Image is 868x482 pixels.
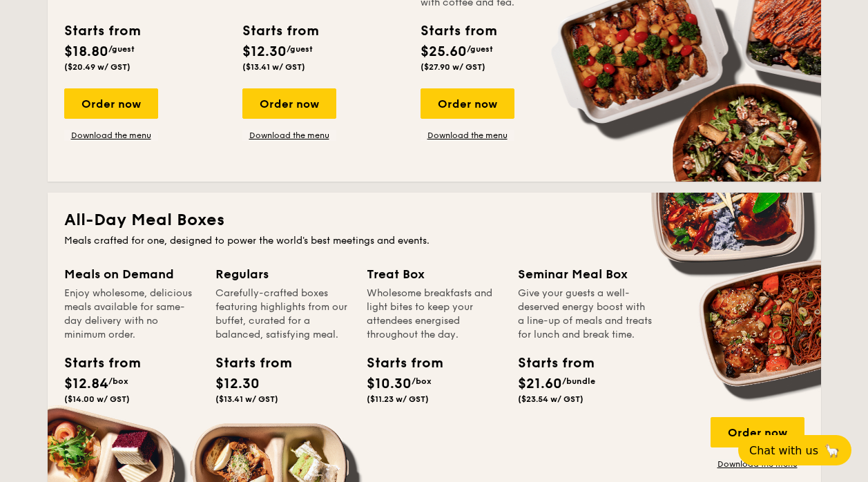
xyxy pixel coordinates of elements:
[108,44,135,54] span: /guest
[242,44,287,60] span: $12.30
[242,62,305,72] span: ($13.41 w/ GST)
[64,62,131,72] span: ($20.49 w/ GST)
[467,44,493,54] span: /guest
[367,353,429,374] div: Starts from
[711,417,804,447] div: Order now
[64,130,158,141] a: Download the menu
[64,44,108,60] span: $18.80
[215,287,350,342] div: Carefully-crafted boxes featuring highlights from our buffet, curated for a balanced, satisfying ...
[64,234,804,248] div: Meals crafted for one, designed to power the world's best meetings and events.
[64,353,126,374] div: Starts from
[215,264,350,284] div: Regulars
[64,287,199,342] div: Enjoy wholesome, delicious meals available for same-day delivery with no minimum order.
[421,44,467,60] span: $25.60
[64,394,130,404] span: ($14.00 w/ GST)
[421,21,496,41] div: Starts from
[367,394,429,404] span: ($11.23 w/ GST)
[412,376,432,386] span: /box
[518,353,580,374] div: Starts from
[738,435,851,465] button: Chat with us🦙
[421,88,514,119] div: Order now
[287,44,313,54] span: /guest
[64,21,139,41] div: Starts from
[518,287,653,342] div: Give your guests a well-deserved energy boost with a line-up of meals and treats for lunch and br...
[421,62,485,72] span: ($27.90 w/ GST)
[215,376,260,392] span: $12.30
[367,376,412,392] span: $10.30
[108,376,128,386] span: /box
[64,88,158,119] div: Order now
[64,264,199,284] div: Meals on Demand
[562,376,595,386] span: /bundle
[242,130,336,141] a: Download the menu
[215,353,278,374] div: Starts from
[64,376,108,392] span: $12.84
[367,287,501,342] div: Wholesome breakfasts and light bites to keep your attendees energised throughout the day.
[421,130,514,141] a: Download the menu
[367,264,501,284] div: Treat Box
[215,394,278,404] span: ($13.41 w/ GST)
[749,444,818,457] span: Chat with us
[64,209,804,231] h2: All-Day Meal Boxes
[518,264,653,284] div: Seminar Meal Box
[242,21,318,41] div: Starts from
[518,376,562,392] span: $21.60
[518,394,584,404] span: ($23.54 w/ GST)
[824,443,840,459] span: 🦙
[711,459,804,470] a: Download the menu
[242,88,336,119] div: Order now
